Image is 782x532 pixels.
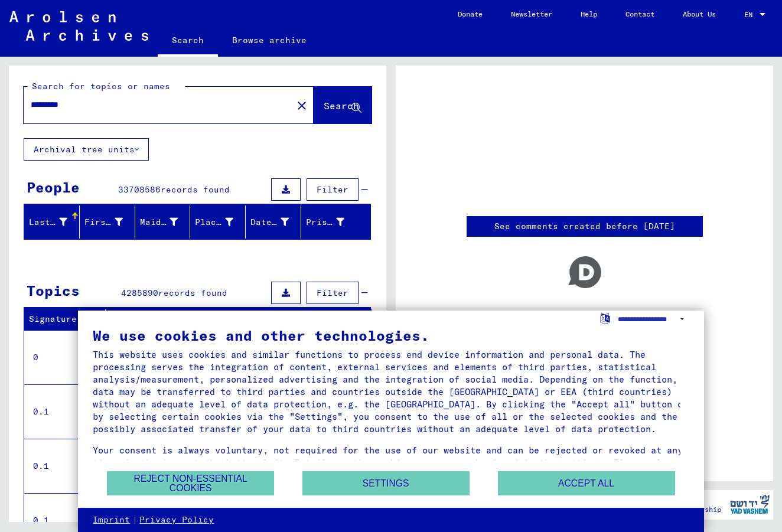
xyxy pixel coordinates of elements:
[84,216,123,229] div: First Name
[93,514,130,526] a: Imprint
[93,328,689,342] div: We use cookies and other technologies.
[250,213,304,231] div: Date of Birth
[93,444,689,481] div: Your consent is always voluntary, not required for the use of our website and can be rejected or ...
[24,205,80,239] mat-header-cell: Last Name
[158,288,227,298] span: records found
[295,99,309,113] mat-icon: close
[306,213,359,231] div: Prisoner #
[80,205,135,239] mat-header-cell: First Name
[317,184,348,195] span: Filter
[307,178,359,201] button: Filter
[494,220,675,233] a: See comments created before [DATE]
[218,26,321,54] a: Browse archive
[29,216,67,229] div: Last Name
[24,384,106,439] td: 0.1
[107,471,274,495] button: Reject non-essential cookies
[139,514,214,526] a: Privacy Policy
[158,26,218,57] a: Search
[29,313,96,325] div: Signature
[24,138,149,161] button: Archival tree units
[250,216,289,229] div: Date of Birth
[744,11,757,19] span: EN
[290,93,314,117] button: Clear
[161,184,230,195] span: records found
[140,213,193,231] div: Maiden Name
[302,471,470,495] button: Settings
[498,471,675,495] button: Accept all
[9,11,148,41] img: Arolsen_neg.svg
[32,81,170,92] mat-label: Search for topics or names
[29,310,108,329] div: Signature
[190,205,246,239] mat-header-cell: Place of Birth
[24,439,106,493] td: 0.1
[135,205,191,239] mat-header-cell: Maiden Name
[324,100,359,112] span: Search
[314,87,372,123] button: Search
[29,213,82,231] div: Last Name
[195,213,248,231] div: Place of Birth
[27,280,80,301] div: Topics
[246,205,301,239] mat-header-cell: Date of Birth
[118,184,161,195] span: 33708586
[93,348,689,435] div: This website uses cookies and similar functions to process end device information and personal da...
[110,310,360,329] div: Title
[84,213,138,231] div: First Name
[301,205,370,239] mat-header-cell: Prisoner #
[317,288,348,298] span: Filter
[307,282,359,304] button: Filter
[195,216,233,229] div: Place of Birth
[121,288,158,298] span: 4285890
[27,177,80,198] div: People
[728,489,772,519] img: yv_logo.png
[140,216,178,229] div: Maiden Name
[24,330,106,384] td: 0
[306,216,344,229] div: Prisoner #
